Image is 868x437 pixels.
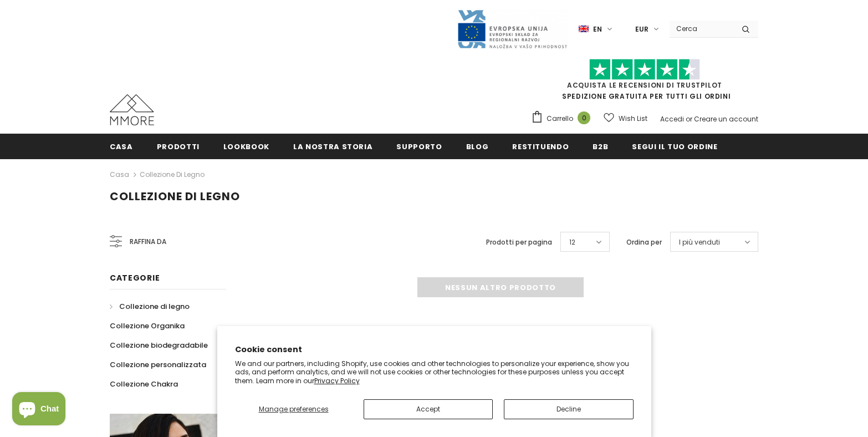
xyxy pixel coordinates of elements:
button: Decline [504,399,633,419]
span: Collezione personalizzata [110,359,206,370]
span: Segui il tuo ordine [632,141,717,152]
span: La nostra storia [293,141,372,152]
a: Accedi [660,114,684,124]
a: Collezione di legno [140,170,205,179]
span: or [686,114,692,124]
a: La nostra storia [293,134,372,159]
span: EUR [635,24,649,35]
a: Collezione biodegradabile [110,336,208,355]
span: Collezione Organika [110,321,185,331]
a: Javni Razpis [457,24,568,33]
button: Accept [364,399,493,419]
img: Fidati di Pilot Stars [589,59,700,80]
a: Casa [110,168,129,181]
span: Wish List [619,113,647,124]
img: Javni Razpis [457,9,568,49]
a: supporto [396,134,442,159]
a: Carrello 0 [531,110,596,127]
a: Acquista le recensioni di TrustPilot [567,80,722,90]
span: SPEDIZIONE GRATUITA PER TUTTI GLI ORDINI [531,64,758,101]
span: Collezione di legno [119,301,190,312]
span: Lookbook [223,141,269,152]
a: Collezione di legno [110,297,190,316]
a: Wish List [604,109,647,128]
a: Lookbook [223,134,269,159]
a: Privacy Policy [314,376,360,385]
label: Prodotti per pagina [486,237,552,248]
span: B2B [593,141,608,152]
img: i-lang-1.png [579,24,589,34]
span: I più venduti [679,237,720,248]
span: Restituendo [512,141,569,152]
a: B2B [593,134,608,159]
a: Collezione personalizzata [110,355,206,374]
a: Prodotti [157,134,200,159]
a: Segui il tuo ordine [632,134,717,159]
input: Search Site [670,21,733,37]
a: Collezione Chakra [110,374,178,394]
a: Blog [466,134,489,159]
a: Creare un account [694,114,758,124]
span: Collezione di legno [110,189,240,204]
label: Ordina per [626,237,662,248]
span: Casa [110,141,133,152]
span: Carrello [547,113,573,124]
span: Categorie [110,272,160,283]
inbox-online-store-chat: Shopify online store chat [9,392,69,428]
button: Manage preferences [235,399,353,419]
img: Casi MMORE [110,94,154,125]
span: Blog [466,141,489,152]
h2: Cookie consent [235,344,634,355]
span: Collezione Chakra [110,379,178,389]
span: Collezione biodegradabile [110,340,208,350]
span: Raffina da [130,236,166,248]
span: 12 [569,237,575,248]
p: We and our partners, including Shopify, use cookies and other technologies to personalize your ex... [235,359,634,385]
span: Manage preferences [259,404,329,414]
span: supporto [396,141,442,152]
a: Casa [110,134,133,159]
span: en [593,24,602,35]
a: Collezione Organika [110,316,185,336]
a: Restituendo [512,134,569,159]
span: 0 [578,111,590,124]
span: Prodotti [157,141,200,152]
